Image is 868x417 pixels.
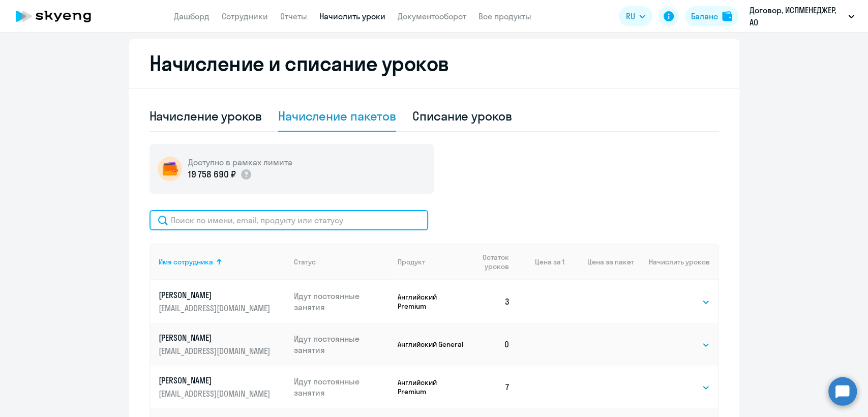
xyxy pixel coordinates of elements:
[412,108,512,124] div: Списание уроков
[398,257,425,266] div: Продукт
[744,4,859,28] button: Договор, ИСПМЕНЕДЖЕР, АО
[159,332,286,356] a: [PERSON_NAME][EMAIL_ADDRESS][DOMAIN_NAME]
[159,375,273,386] p: [PERSON_NAME]
[222,11,268,21] a: Сотрудники
[188,168,236,181] p: 19 758 690 ₽
[619,6,652,26] button: RU
[159,345,273,356] p: [EMAIL_ADDRESS][DOMAIN_NAME]
[398,340,466,349] p: Английский General
[159,303,273,314] p: [EMAIL_ADDRESS][DOMAIN_NAME]
[518,244,564,280] th: Цена за 1
[685,6,738,26] button: Балансbalance
[159,332,273,343] p: [PERSON_NAME]
[750,4,844,28] p: Договор, ИСПМЕНЕДЖЕР, АО
[294,376,390,398] p: Идут постоянные занятия
[174,11,209,21] a: Дашборд
[398,378,466,396] p: Английский Premium
[474,253,518,271] div: Остаток уроков
[159,388,273,399] p: [EMAIL_ADDRESS][DOMAIN_NAME]
[159,289,273,301] p: [PERSON_NAME]
[294,257,316,266] div: Статус
[294,290,390,313] p: Идут постоянные занятия
[159,257,213,266] div: Имя сотрудника
[158,157,182,181] img: wallet-circle.png
[398,11,466,21] a: Документооборот
[294,257,390,266] div: Статус
[149,210,428,230] input: Поиск по имени, email, продукту или статусу
[398,292,466,311] p: Английский Premium
[149,108,262,124] div: Начисление уроков
[564,244,634,280] th: Цена за пакет
[478,11,531,21] a: Все продукты
[691,10,718,22] div: Баланс
[722,11,732,21] img: balance
[294,333,390,355] p: Идут постоянные занятия
[398,257,466,266] div: Продукт
[159,257,286,266] div: Имя сотрудника
[280,11,307,21] a: Отчеты
[466,323,518,366] td: 0
[188,157,292,168] h5: Доступно в рамках лимита
[149,51,719,76] h2: Начисление и списание уроков
[159,375,286,399] a: [PERSON_NAME][EMAIL_ADDRESS][DOMAIN_NAME]
[159,289,286,314] a: [PERSON_NAME][EMAIL_ADDRESS][DOMAIN_NAME]
[634,244,717,280] th: Начислить уроков
[626,10,635,22] span: RU
[278,108,396,124] div: Начисление пакетов
[466,366,518,408] td: 7
[319,11,385,21] a: Начислить уроки
[466,280,518,323] td: 3
[474,253,509,271] span: Остаток уроков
